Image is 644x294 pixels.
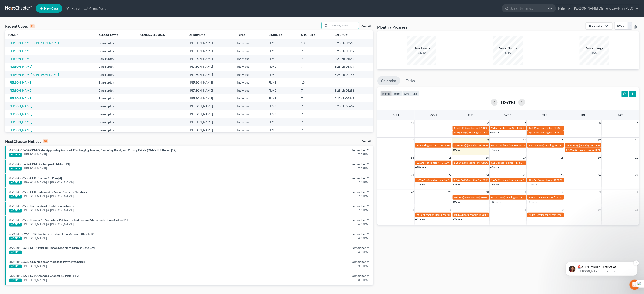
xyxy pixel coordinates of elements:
a: [PERSON_NAME] [8,57,32,60]
a: +2 more [453,148,462,151]
td: Individual [234,94,265,102]
a: [PERSON_NAME] [8,49,32,53]
td: [PERSON_NAME] [186,47,234,55]
td: 8:25-bk-04745 [331,71,373,78]
td: Bankruptcy [95,78,137,86]
a: +7 more [490,131,500,134]
span: 9 [487,138,489,143]
i: unfold_more [116,34,118,36]
i: unfold_more [244,34,246,36]
td: Individual [234,39,265,47]
a: [PERSON_NAME] [8,120,32,124]
div: NOTICE [9,237,22,240]
span: 341(a) meeting for [PERSON_NAME] [532,126,573,129]
td: Individual [234,102,265,110]
span: Confirmation Hearing for [PERSON_NAME] [498,144,547,147]
span: 19 [597,155,601,160]
a: +3 more [528,183,537,186]
td: 8:25-bk-05449 [331,47,373,55]
div: September, 9 [252,218,369,222]
td: [PERSON_NAME] [186,71,234,78]
a: [PERSON_NAME] [8,112,32,116]
span: Docket Text: for [PERSON_NAME] St [PERSON_NAME] [PERSON_NAME] [496,161,577,164]
td: 7 [298,118,331,126]
div: NOTICE [9,209,22,213]
h3: Monthly Progress [377,25,407,30]
a: Help [556,5,571,12]
td: [PERSON_NAME] [186,118,234,126]
span: 9:30a [454,144,460,147]
span: 11 [560,138,564,143]
a: 8:25-bk-06555-CED Statement of Social Security Numbers [9,190,87,194]
td: Individual [234,71,265,78]
a: +7 more [490,183,500,186]
span: Wed [505,113,512,117]
a: [PERSON_NAME] [23,166,47,170]
span: Sat [618,113,623,117]
td: FLMB [265,102,298,110]
div: 3:01PM [252,264,369,268]
td: 8:25-bk-06339 [331,63,373,71]
td: Individual [234,87,265,94]
i: unfold_more [203,34,206,36]
span: 12p [529,179,533,182]
i: unfold_more [346,34,348,36]
td: Bankruptcy [95,39,137,47]
span: 341(a) meeting for [PERSON_NAME] [458,126,499,129]
td: 7 [298,110,331,118]
td: Bankruptcy [95,126,137,134]
div: NextChapter Notices [5,139,48,144]
div: New Filings [580,46,609,51]
input: Search by name... [510,4,549,12]
td: Bankruptcy [95,110,137,118]
span: 8 [524,207,527,212]
td: [PERSON_NAME] [186,39,234,47]
span: 29 [448,190,452,195]
img: Profile image for Katie [10,31,16,37]
span: 341(a) meeting for [PERSON_NAME] [533,179,574,182]
span: 12:30p [566,148,574,152]
td: 8:25-bk-05256 [331,87,373,94]
td: Individual [234,63,265,71]
a: [PERSON_NAME] [8,104,32,108]
a: 6:24-bk-03266-TPG Chapter 7 Trustee's Final Account (Batch) [23] [9,232,96,236]
a: 8:25-bk-03682-CPM Discharge of Debtor [13] [9,162,70,166]
td: 7 [298,102,331,110]
div: message notification from Katie, Just now. 🚨ATTN: Middle District of Florida The court has added ... [6,27,78,41]
div: 3:01PM [252,278,369,282]
td: 7 [298,47,331,55]
a: +2 more [415,183,425,186]
span: 11a [454,161,458,164]
div: New Clients [493,46,523,51]
i: unfold_more [280,34,283,36]
span: 8 [638,280,642,283]
div: 4:02PM [252,236,369,240]
a: View All [361,140,371,143]
div: NOTICE [9,279,22,282]
span: 1 [524,190,527,195]
span: 25 [560,172,564,177]
span: 10a [491,161,496,164]
span: 10:30a [529,144,536,147]
div: NOTICE [9,251,22,254]
td: [PERSON_NAME] [186,78,234,86]
td: Bankruptcy [95,63,137,71]
span: 9a [417,213,419,216]
td: Bankruptcy [95,94,137,102]
td: 13 [298,78,331,86]
div: 7:02PM [252,166,369,170]
button: Dismiss notification [74,25,80,31]
span: 2 [487,120,489,125]
iframe: Intercom notifications message [559,235,644,283]
a: +10 more [415,166,426,169]
div: 11/10 [407,51,436,55]
div: NOTICE [9,223,22,227]
a: [PERSON_NAME] [8,89,32,92]
td: FLMB [265,39,298,47]
span: 17 [522,155,527,160]
a: 8:25-bk-03682-CPM Order Approving Account, Discharging Trustee, Canceling Bond, and Closing Estat... [9,148,176,152]
a: 8:25-bk-06555 Certificate of Credit Counseling [2] [9,204,75,208]
a: +3 more [528,200,537,203]
div: September, 9 [252,232,369,236]
div: NOTICE [9,167,22,171]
